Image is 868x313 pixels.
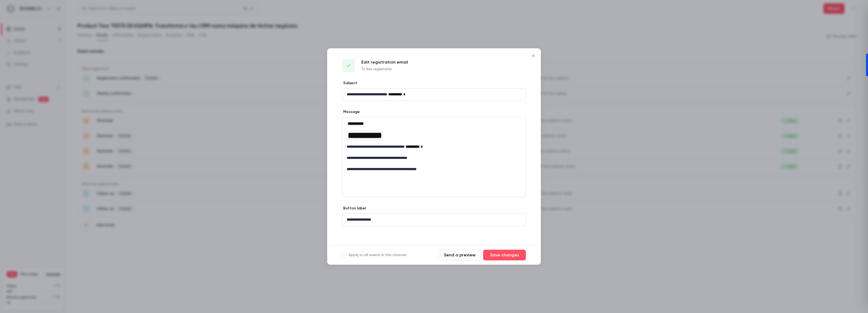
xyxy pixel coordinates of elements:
[342,109,360,115] label: Message
[342,88,526,100] div: editor
[361,66,408,72] p: To live registrants
[342,80,357,86] label: Subject
[528,50,539,61] button: Close
[342,214,526,226] div: editor
[342,117,526,175] div: editor
[361,59,408,65] p: Edit registration email
[342,252,406,258] label: Apply to all events in this channel
[438,250,481,260] button: Send a preview
[483,250,526,260] button: Save changes
[342,206,366,211] label: Button label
